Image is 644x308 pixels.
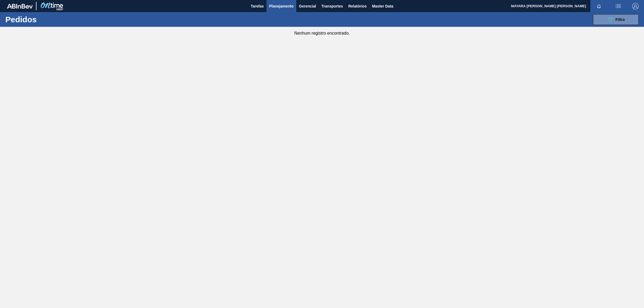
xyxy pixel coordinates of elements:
span: Planejamento [269,3,294,9]
img: userActions [615,3,621,9]
span: Transportes [321,3,343,9]
span: Relatórios [348,3,367,9]
span: Tarefas [251,3,264,9]
h1: Pedidos [5,16,88,23]
span: Filtro [616,17,625,22]
span: Gerencial [299,3,316,9]
button: Notificações [590,2,608,10]
img: TNhmsLtSVTkK8tSr43FrP2fwEKptu5GPRR3wAAAABJRU5ErkJggg== [7,4,33,9]
button: Filtro [593,14,639,25]
img: Logout [632,3,639,9]
span: Master Data [372,3,393,9]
